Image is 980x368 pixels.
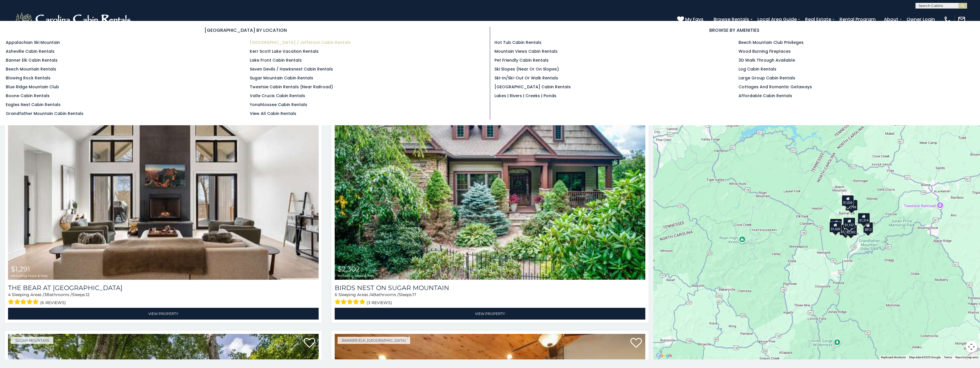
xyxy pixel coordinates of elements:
[8,72,319,280] img: The Bear At Sugar Mountain
[677,16,705,23] a: My Favs
[494,57,549,63] a: Pet Friendly Cabin Rentals
[14,11,133,28] img: White-1-2.png
[371,292,373,297] span: 4
[739,40,804,45] a: Beech Mountain Club Privileges
[6,93,50,99] a: Boone Cabin Rentals
[909,356,940,359] span: Map data ©2025 Google
[494,93,556,99] a: Lakes | Rivers | Creeks | Ponds
[711,14,752,24] a: Browse Rentals
[6,57,58,63] a: Banner Elk Cabin Rentals
[739,48,791,54] a: Wood Burning Fireplaces
[250,111,296,116] a: View All Cabin Rentals
[802,14,834,24] a: Real Estate
[8,292,11,297] span: 4
[863,222,873,233] div: $812
[8,284,319,292] h3: The Bear At Sugar Mountain
[11,274,48,277] span: including taxes & fees
[6,66,56,72] a: Beech Mountain Rentals
[335,292,337,297] span: 6
[335,72,645,280] a: Birds Nest On Sugar Mountain $2,302 including taxes & fees
[494,27,975,34] h3: BROWSE BY AMENITIES
[6,40,60,45] a: Appalachian Ski Mountain
[6,75,50,81] a: Blowing Rock Rentals
[966,341,977,353] button: Map camera controls
[6,111,83,116] a: Grandfather Mountain Cabin Rentals
[830,219,842,230] div: $1,149
[8,284,319,292] a: The Bear At [GEOGRAPHIC_DATA]
[335,308,645,320] a: View Property
[304,337,315,349] a: Add to favorites
[494,66,559,72] a: Ski Slopes (Near or On Slopes)
[6,48,54,54] a: Asheville Cabin Rentals
[250,75,313,81] a: Sugar Mountain Cabin Rentals
[829,222,841,232] div: $1,420
[11,265,30,273] span: $1,291
[412,292,416,297] span: 17
[494,40,541,45] a: Hot Tub Cabin Rentals
[8,72,319,280] a: The Bear At Sugar Mountain $1,291 including taxes & fees
[955,356,978,359] a: Report a map error
[6,84,59,90] a: Blue Ridge Mountain Club
[250,84,333,90] a: Tweetsie Cabin Rentals (Near Railroad)
[755,14,800,24] a: Local Area Guide
[944,15,952,24] img: phone-regular-white.png
[843,218,855,228] div: $1,157
[904,14,938,24] a: Owner Login
[335,284,645,292] a: Birds Nest On Sugar Mountain
[739,57,795,63] a: 3D Walk Through Available
[494,84,571,90] a: [GEOGRAPHIC_DATA] Cabin Rentals
[739,84,812,90] a: Cottages and Romantic Getaways
[250,66,333,72] a: Seven Devils / Hawksnest Cabin Rentals
[837,14,878,24] a: Rental Program
[338,265,360,273] span: $2,302
[250,40,351,45] a: [GEOGRAPHIC_DATA] / Jefferson Cabin Rentals
[86,292,89,297] span: 12
[494,48,558,54] a: Mountain Views Cabin Rentals
[11,337,53,344] a: Sugar Mountain
[739,93,792,99] a: Affordable Cabin Rentals
[335,72,645,280] img: Birds Nest On Sugar Mountain
[655,352,674,359] a: Open this area in Google Maps (opens a new window)
[250,57,302,63] a: Lake Front Cabin Rentals
[8,308,319,320] a: View Property
[6,27,486,34] h3: [GEOGRAPHIC_DATA] BY LOCATION
[367,299,392,306] span: (3 reviews)
[335,292,645,306] div: Sleeping Areas / Bathrooms / Sleeps:
[881,14,901,24] a: About
[250,102,307,107] a: Yonahlossee Cabin Rentals
[250,93,305,99] a: Valle Crucis Cabin Rentals
[842,195,854,206] div: $1,020
[8,292,319,306] div: Sleeping Areas / Bathrooms / Sleeps:
[630,337,642,349] a: Add to favorites
[338,337,410,344] a: Banner Elk, [GEOGRAPHIC_DATA]
[250,48,319,54] a: Kerr Scott Lake Vacation Rentals
[655,352,674,359] img: Google
[44,292,46,297] span: 3
[494,75,558,81] a: Ski-in/Ski-Out or Walk Rentals
[739,66,776,72] a: Log Cabin Rentals
[685,16,704,23] span: My Favs
[944,356,952,359] a: Terms (opens in new tab)
[739,75,795,81] a: Large Group Cabin Rentals
[958,15,966,24] img: mail-regular-white.png
[881,355,906,359] button: Keyboard shortcuts
[40,299,66,306] span: (6 reviews)
[845,225,857,236] div: $2,302
[338,274,374,277] span: including taxes & fees
[6,102,61,107] a: Eagles Nest Cabin Rentals
[858,213,870,224] div: $1,314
